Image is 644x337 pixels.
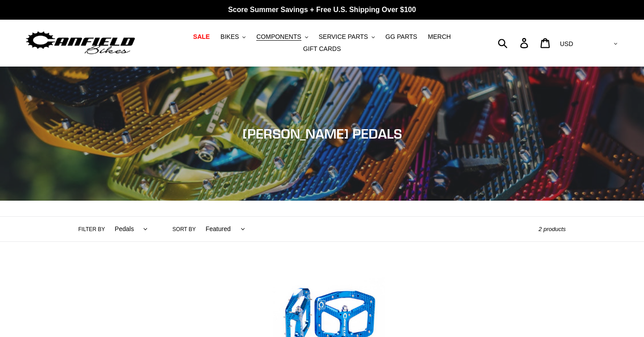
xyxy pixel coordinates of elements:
[303,45,341,53] span: GIFT CARDS
[386,33,417,41] span: GG PARTS
[503,33,525,53] input: Search
[381,31,422,43] a: GG PARTS
[252,31,312,43] button: COMPONENTS
[538,226,566,232] span: 2 products
[189,31,214,43] a: SALE
[78,225,105,233] label: Filter by
[256,33,301,41] span: COMPONENTS
[314,31,379,43] button: SERVICE PARTS
[193,33,210,41] span: SALE
[299,43,346,55] a: GIFT CARDS
[25,29,136,57] img: Canfield Bikes
[173,225,196,233] label: Sort by
[216,31,250,43] button: BIKES
[424,31,455,43] a: MERCH
[220,33,239,41] span: BIKES
[428,33,451,41] span: MERCH
[318,33,368,41] span: SERVICE PARTS
[242,126,402,142] span: [PERSON_NAME] PEDALS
